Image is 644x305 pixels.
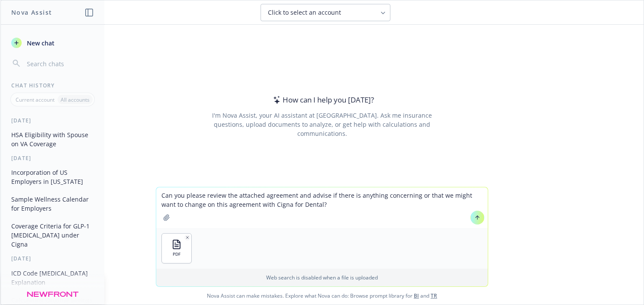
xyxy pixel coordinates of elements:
[431,292,437,299] a: TR
[268,8,341,17] span: Click to select an account
[11,8,52,17] h1: Nova Assist
[8,128,97,151] button: HSA Eligibility with Spouse on VA Coverage
[8,35,97,51] button: New chat
[1,255,104,262] div: [DATE]
[162,234,191,263] button: PDF
[414,292,419,299] a: BI
[4,287,640,305] span: Nova Assist can make mistakes. Explore what Nova can do: Browse prompt library for and
[25,58,94,70] input: Search chats
[25,39,55,48] span: New chat
[8,266,97,289] button: ICD Code [MEDICAL_DATA] Explanation
[8,165,97,189] button: Incorporation of US Employers in [US_STATE]
[1,82,104,89] div: Chat History
[1,117,104,124] div: [DATE]
[173,251,180,257] span: PDF
[1,154,104,162] div: [DATE]
[16,96,55,103] p: Current account
[8,219,97,251] button: Coverage Criteria for GLP-1 [MEDICAL_DATA] under Cigna
[61,96,90,103] p: All accounts
[8,192,97,215] button: Sample Wellness Calendar for Employers
[200,111,444,138] div: I'm Nova Assist, your AI assistant at [GEOGRAPHIC_DATA]. Ask me insurance questions, upload docum...
[261,4,390,21] button: Click to select an account
[156,187,488,228] textarea: Can you please review the attached agreement and advise if there is anything concerning or that w...
[161,274,483,281] p: Web search is disabled when a file is uploaded
[270,94,374,106] div: How can I help you [DATE]?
